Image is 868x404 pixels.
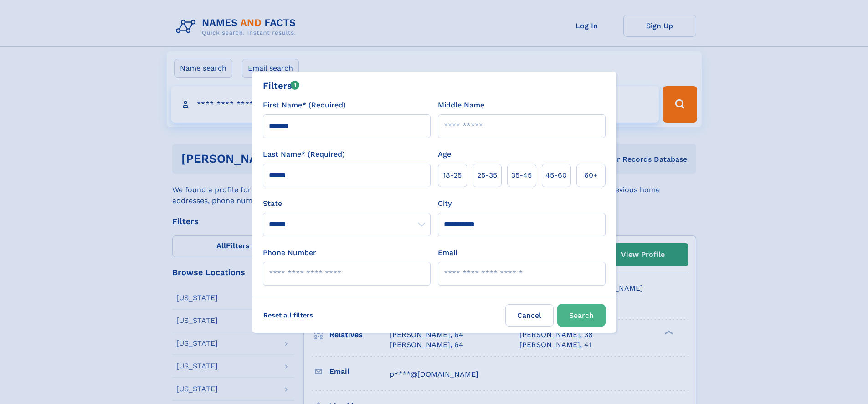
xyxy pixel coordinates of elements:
[477,170,497,181] span: 25‑35
[257,304,319,326] label: Reset all filters
[438,198,452,209] label: City
[263,198,431,209] label: State
[584,170,598,181] span: 60+
[505,304,554,327] label: Cancel
[443,170,462,181] span: 18‑25
[263,100,346,111] label: First Name* (Required)
[263,149,345,160] label: Last Name* (Required)
[263,79,300,92] div: Filters
[438,247,457,258] label: Email
[438,149,451,160] label: Age
[438,100,484,111] label: Middle Name
[545,170,567,181] span: 45‑60
[263,247,316,258] label: Phone Number
[511,170,532,181] span: 35‑45
[557,304,606,327] button: Search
